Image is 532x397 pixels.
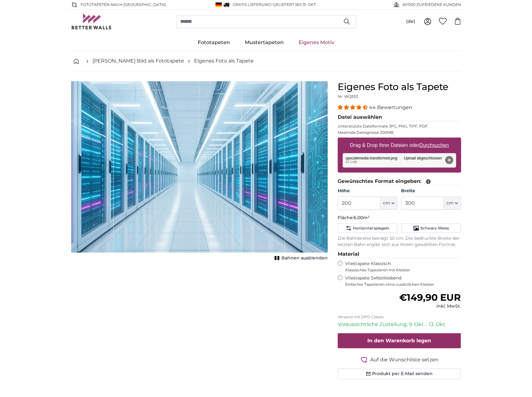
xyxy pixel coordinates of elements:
[338,224,397,233] button: Horizontal spiegeln
[338,250,461,258] legend: Material
[233,2,271,7] span: GRATIS Lieferung!
[403,2,461,8] span: 60'000 ZUFRIEDENE KUNDEN
[345,282,461,287] span: Einfaches Tapezieren ohne zusätzlichen Kleister
[383,200,390,206] span: cm
[338,321,461,328] p: Voraussichtliche Zustellung: 9. Okt. - 13. Okt.
[237,34,291,51] a: Mustertapeten
[291,34,342,51] a: Eigenes Motiv
[338,314,461,319] p: Versand mit DPD Classic
[338,188,397,194] label: Höhe
[401,188,461,194] label: Breite
[399,303,461,309] div: inkl. MwSt.
[194,57,254,65] a: Eigenes Foto als Tapete
[338,130,461,135] p: Maximale Dateigrösse 200MB.
[71,81,328,263] div: 1 of 1
[419,143,449,148] u: Durchsuchen
[338,104,369,110] span: 4.34 stars
[338,81,461,93] h1: Eigenes Foto als Tapete
[367,338,431,344] span: In den Warenkorb legen
[446,200,454,206] span: cm
[401,16,420,27] button: (de)
[81,2,166,8] span: Fototapeten nach [GEOGRAPHIC_DATA]
[354,215,370,220] span: 6.00m²
[338,333,461,348] button: In den Warenkorb legen
[345,261,456,273] label: Vliestapete Klassisch
[338,356,461,364] button: Auf die Wunschliste setzen
[420,226,449,231] span: Schwarz-Weiss
[370,356,439,364] span: Auf die Wunschliste setzen
[92,57,184,65] a: [PERSON_NAME] Bild als Fototapete
[345,268,456,273] span: Klassisches Tapezieren mit Kleister
[338,235,461,248] p: Die Bahnbreite beträgt 50 cm. Die bedruckte Breite der letzten Bahn ergibt sich aus Ihrem gewählt...
[347,139,451,152] label: Drag & Drop Ihrer Dateien oder
[338,369,461,379] button: Produkt per E-Mail senden
[369,104,412,110] span: 44 Bewertungen
[399,292,461,303] span: €149,90 EUR
[353,226,389,231] span: Horizontal spiegeln
[338,178,461,185] legend: Gewünschtes Format eingeben:
[273,254,328,263] button: Bahnen ausblenden
[338,124,461,129] p: Unterstützte Dateiformate JPG, PNG, TIFF, PDF.
[71,51,461,71] nav: breadcrumbs
[345,275,461,287] label: Vliestapete Selbstklebend
[338,94,358,99] span: Nr. WQ553
[190,34,237,51] a: Fototapeten
[216,3,222,7] img: Deutschland
[444,197,461,210] button: cm
[273,2,317,7] span: Geliefert bis 13. Okt.
[401,224,461,233] button: Schwarz-Weiss
[71,13,112,29] img: Betterwalls
[338,215,461,221] p: Fläche:
[271,2,317,7] span: -
[338,113,461,121] legend: Datei auswählen
[380,197,397,210] button: cm
[281,255,328,261] span: Bahnen ausblenden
